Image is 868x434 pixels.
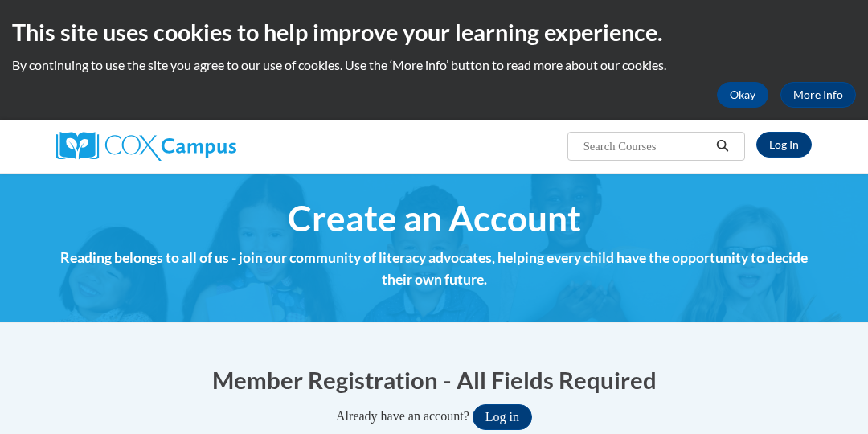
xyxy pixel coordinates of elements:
span: Create an Account [288,197,581,240]
h1: Member Registration - All Fields Required [56,363,812,396]
button: Log in [473,404,532,430]
p: By continuing to use the site you agree to our use of cookies. Use the ‘More info’ button to read... [12,56,856,74]
button: Okay [717,82,768,108]
img: Cox Campus [56,132,236,161]
button: Search [710,137,735,156]
a: Log In [756,132,812,158]
h2: This site uses cookies to help improve your learning experience. [12,16,856,48]
a: More Info [780,82,856,108]
h4: Reading belongs to all of us - join our community of literacy advocates, helping every child have... [56,248,812,290]
span: Already have an account? [336,409,469,423]
input: Search Courses [582,137,710,156]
